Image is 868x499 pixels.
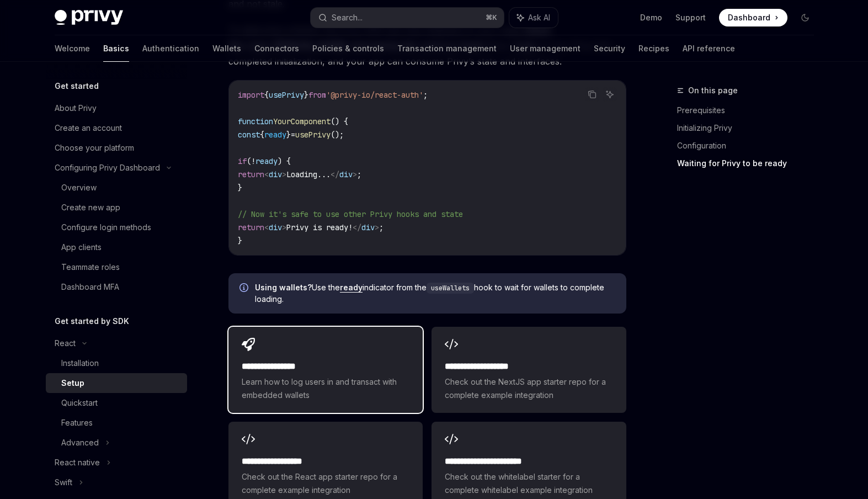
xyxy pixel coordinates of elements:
span: ; [423,90,428,100]
a: Welcome [55,35,90,62]
a: Features [46,413,187,433]
div: Advanced [61,436,99,449]
a: Setup [46,373,187,393]
span: > [353,169,357,179]
a: Prerequisites [677,102,823,119]
a: Security [594,35,625,62]
span: ready [255,156,278,166]
a: Overview [46,178,187,198]
div: Setup [61,376,84,390]
div: Installation [61,357,99,370]
span: ! [251,156,255,166]
span: { [264,90,269,100]
a: Waiting for Privy to be ready [677,155,823,172]
a: App clients [46,237,187,257]
a: Teammate roles [46,257,187,277]
span: Use the indicator from the hook to wait for wallets to complete loading. [255,282,615,305]
div: Choose your platform [55,141,134,155]
span: > [282,222,286,232]
span: < [264,222,269,232]
img: dark logo [55,10,123,25]
div: Dashboard MFA [61,280,119,294]
span: div [269,222,282,232]
span: import [238,90,264,100]
span: } [286,130,291,140]
div: Teammate roles [61,261,120,274]
span: ready [264,130,286,140]
div: Create new app [61,201,120,214]
span: Privy is ready! [286,222,353,232]
strong: Using wallets? [255,283,312,292]
div: React [55,337,76,350]
a: Demo [640,12,662,23]
a: User management [510,35,581,62]
button: Search...⌘K [311,8,504,28]
a: About Privy [46,98,187,118]
a: Choose your platform [46,138,187,158]
a: Configure login methods [46,217,187,237]
span: </ [331,169,339,179]
a: **** **** **** *Learn how to log users in and transact with embedded wallets [228,327,423,413]
span: ( [247,156,251,166]
span: Check out the React app starter repo for a complete example integration [242,470,409,497]
span: } [304,90,308,100]
span: } [238,236,242,246]
span: YourComponent [273,116,331,126]
span: div [339,169,353,179]
span: < [264,169,269,179]
span: } [238,183,242,193]
div: Quickstart [61,396,98,410]
span: > [375,222,379,232]
span: > [282,169,286,179]
span: Check out the NextJS app starter repo for a complete example integration [445,375,613,402]
a: **** **** **** ****Check out the NextJS app starter repo for a complete example integration [432,327,626,413]
div: React native [55,456,100,469]
span: '@privy-io/react-auth' [326,90,423,100]
span: (); [331,130,344,140]
svg: Info [239,283,251,294]
span: ; [357,169,361,179]
div: Search... [332,11,363,24]
span: // Now it's safe to use other Privy hooks and state [238,209,463,219]
span: div [269,169,282,179]
span: return [238,169,264,179]
a: Basics [103,35,129,62]
span: usePrivy [295,130,331,140]
a: Support [675,12,706,23]
a: Transaction management [397,35,497,62]
a: ready [340,283,363,293]
a: Connectors [254,35,299,62]
a: Recipes [638,35,669,62]
button: Toggle dark mode [796,9,814,26]
a: Quickstart [46,393,187,413]
span: function [238,116,273,126]
span: Learn how to log users in and transact with embedded wallets [242,375,409,402]
div: Features [61,416,93,429]
a: Installation [46,353,187,373]
h5: Get started by SDK [55,315,129,328]
a: Wallets [212,35,241,62]
a: API reference [683,35,735,62]
span: div [361,222,375,232]
span: from [308,90,326,100]
span: Check out the whitelabel starter for a complete whitelabel example integration [445,470,613,497]
span: On this page [688,84,738,97]
code: useWallets [427,283,474,294]
span: { [260,130,264,140]
span: Loading... [286,169,331,179]
a: Initializing Privy [677,119,823,137]
span: return [238,222,264,232]
span: () { [331,116,348,126]
span: const [238,130,260,140]
div: Swift [55,476,72,489]
div: Create an account [55,121,122,135]
span: if [238,156,247,166]
a: Dashboard [719,9,787,26]
div: Configure login methods [61,221,151,234]
span: Dashboard [728,12,770,23]
span: ) { [278,156,291,166]
button: Ask AI [509,8,558,28]
span: ; [379,222,384,232]
div: App clients [61,241,102,254]
a: Create new app [46,198,187,217]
